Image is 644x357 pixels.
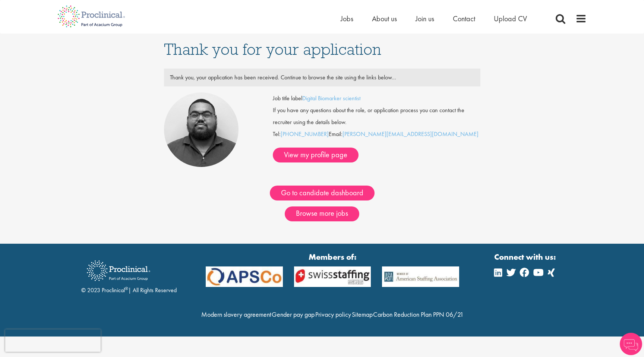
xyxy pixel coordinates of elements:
[315,310,351,319] a: Privacy policy
[341,14,353,23] a: Jobs
[267,104,486,128] div: If you have any questions about the role, or application process you can contact the recruiter us...
[125,285,128,291] sup: ®
[81,255,177,295] div: © 2023 Proclinical | All Rights Reserved
[201,310,271,319] a: Modern slavery agreement
[164,72,480,83] div: Thank you, your application has been received. Continue to browse the site using the links below...
[416,14,434,23] a: Join us
[453,14,475,23] a: Contact
[494,251,558,263] strong: Connect with us:
[376,266,465,287] img: APSCo
[200,266,288,287] img: APSCo
[352,310,373,319] a: Sitemap
[285,206,359,221] a: Browse more jobs
[164,92,239,167] img: Ashley Bennett
[373,310,464,319] a: Carbon Reduction Plan PPN 06/21
[342,130,479,138] a: [PERSON_NAME][EMAIL_ADDRESS][DOMAIN_NAME]
[302,94,360,102] a: Digital Biomarker scientist
[270,186,375,200] a: Go to candidate dashboard
[372,14,397,23] a: About us
[272,310,315,319] a: Gender pay gap
[281,130,329,138] a: [PHONE_NUMBER]
[288,266,377,287] img: APSCo
[273,92,480,162] div: Tel: Email:
[164,39,381,59] span: Thank you for your application
[5,329,101,352] iframe: reCAPTCHA
[81,255,156,286] img: Proclinical Recruitment
[620,333,642,355] img: Chatbot
[494,14,527,23] a: Upload CV
[206,251,459,263] strong: Members of:
[267,92,486,104] div: Job title label
[273,148,359,162] a: View my profile page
